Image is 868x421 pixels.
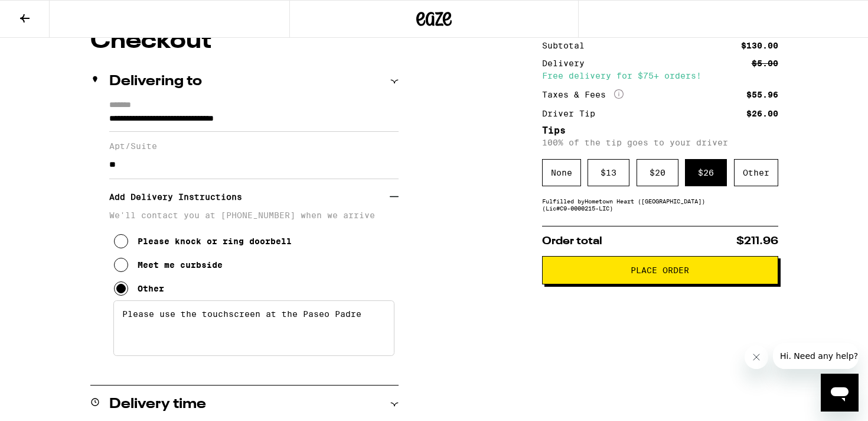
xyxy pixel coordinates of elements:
div: $ 20 [637,159,678,186]
div: $130.00 [741,41,778,50]
div: Subtotal [542,41,593,50]
h3: Add Delivery Instructions [109,183,390,210]
div: Free delivery for $75+ orders! [542,72,778,80]
div: Other [138,284,164,293]
iframe: Close message [745,345,768,369]
div: Other [734,159,778,186]
div: Please knock or ring doorbell [138,237,292,246]
div: $ 13 [588,159,629,186]
div: $26.00 [746,109,778,118]
h2: Delivering to [109,75,202,89]
button: Other [114,277,164,300]
span: Place Order [631,266,689,274]
h1: Checkout [90,30,399,53]
div: $55.96 [746,90,778,99]
div: Fulfilled by Hometown Heart ([GEOGRAPHIC_DATA]) (Lic# C9-0000215-LIC ) [542,197,778,212]
iframe: Message from company [773,343,859,369]
div: Meet me curbside [138,260,223,270]
button: Place Order [542,256,778,284]
h5: Tips [542,126,778,135]
button: Please knock or ring doorbell [114,229,292,253]
p: 100% of the tip goes to your driver [542,138,778,147]
span: $211.96 [736,236,778,247]
button: Meet me curbside [114,253,223,277]
iframe: Button to launch messaging window [821,374,859,412]
div: Taxes & Fees [542,89,624,100]
span: Order total [542,236,602,247]
div: Driver Tip [542,109,603,118]
h2: Delivery time [109,397,206,412]
div: $ 26 [685,159,727,186]
label: Apt/Suite [109,141,399,151]
p: We'll contact you at [PHONE_NUMBER] when we arrive [109,210,399,220]
div: $5.00 [752,59,778,67]
div: None [542,159,581,186]
div: Delivery [542,59,593,67]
